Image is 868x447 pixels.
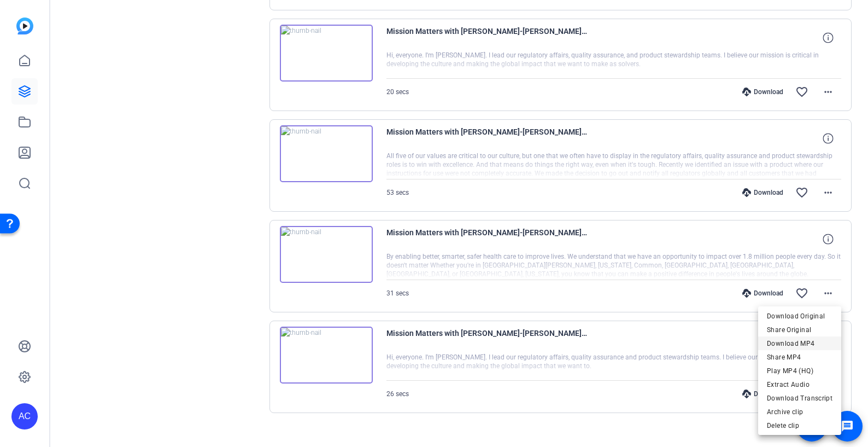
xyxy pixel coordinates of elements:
span: Play MP4 (HQ) [767,364,832,378]
span: Share MP4 [767,351,832,364]
span: Download MP4 [767,337,832,350]
span: Extract Audio [767,378,832,391]
span: Download Original [767,310,832,323]
span: Delete clip [767,419,832,432]
span: Download Transcript [767,392,832,405]
span: Share Original [767,323,832,336]
span: Archive clip [767,405,832,419]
